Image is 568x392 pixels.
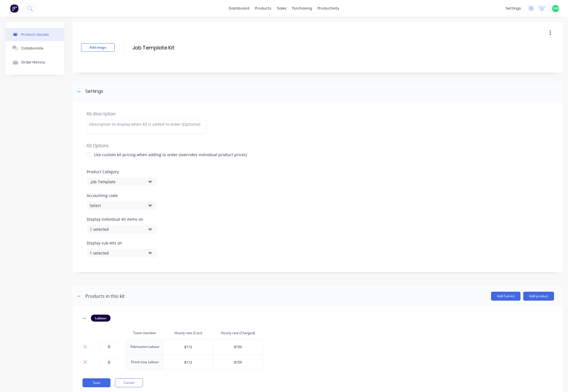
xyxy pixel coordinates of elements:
[213,343,263,351] input: $0.0000
[87,193,548,198] label: Accounting code
[85,88,103,95] div: Settings
[87,142,548,149] div: Kit Options
[100,343,119,351] input: 0
[226,4,252,13] a: dashboard
[87,249,157,257] button: 1 selected
[94,152,247,158] div: Use custom kit pricing when adding to order (overrides individual product prices)
[87,225,157,233] button: 1 selected
[126,339,164,354] td: Fabrication Labour
[315,4,342,13] div: productivity
[90,226,144,232] div: 1 selected
[90,179,144,185] div: .Job Template
[6,55,64,69] button: Order History
[252,4,274,13] div: products
[503,4,524,13] div: settings
[115,378,143,387] button: Cancel
[87,201,157,210] button: Select
[164,327,213,339] th: Hourly rate (Cost)
[164,358,213,366] input: $0.0000
[87,216,157,222] label: Display individual kit items on
[491,292,520,301] button: Add Sub-kit
[90,203,144,208] div: Select
[83,378,110,387] button: Save
[274,4,289,13] div: sales
[91,315,110,321] div: Labour
[21,46,43,50] div: Collaborate
[553,6,558,11] span: GM
[126,327,164,339] th: Team member
[87,240,157,246] label: Display sub-kits on
[523,292,554,301] button: Add product
[21,32,49,37] div: Product details
[81,43,115,52] button: Add image
[90,250,144,256] div: 1 selected
[6,28,64,41] button: Product details
[6,41,64,55] button: Collaborate
[87,110,548,117] div: Kit description
[289,4,315,13] div: purchasing
[87,177,157,186] button: .Job Template
[21,60,45,64] div: Order History
[87,169,548,175] label: Product Category
[126,354,164,370] td: Finish Line Labour
[213,327,263,339] th: Hourly rate (Charged)
[100,358,119,366] input: 0
[164,343,213,351] input: $0.0000
[132,44,231,52] input: Enter kit name
[85,293,125,300] div: Products in this kit
[213,358,263,366] input: $0.0000
[10,4,18,13] img: Factory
